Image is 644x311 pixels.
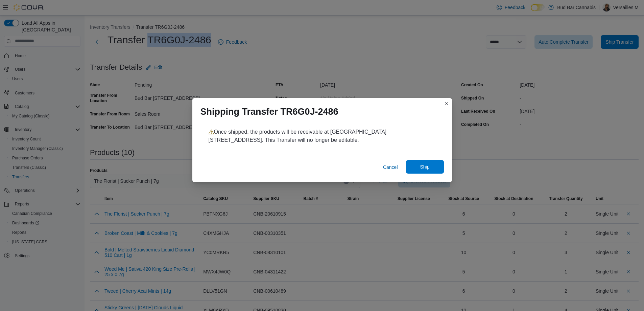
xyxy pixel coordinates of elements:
button: Ship [406,160,444,174]
p: Once shipped, the products will be receivable at [GEOGRAPHIC_DATA][STREET_ADDRESS]. This Transfer... [209,128,436,144]
span: Cancel [383,164,398,171]
span: Ship [420,163,429,170]
button: Closes this modal window [443,99,451,108]
button: Cancel [380,160,401,174]
h1: Shipping Transfer TR6G0J-2486 [200,106,338,117]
